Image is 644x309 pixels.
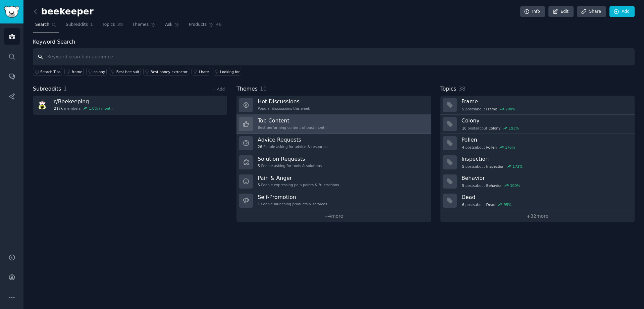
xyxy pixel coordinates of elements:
[510,183,520,188] div: 100 %
[116,69,140,74] div: Best bee suit
[109,68,141,75] a: Best bee suit
[440,96,635,115] a: Frame5postsaboutFrame200%
[462,194,630,201] h3: Dead
[212,87,225,92] a: + Add
[258,183,339,187] div: People expressing pain points & frustrations
[33,19,59,33] a: Search
[520,6,545,17] a: Info
[258,125,327,130] div: Best-performing content of past month
[258,174,339,182] h3: Pain & Anger
[258,163,322,168] div: People asking for tools & solutions
[440,191,635,210] a: Dead6postsaboutDead95%
[462,163,523,169] div: post s about
[462,202,512,208] div: post s about
[509,126,519,131] div: 193 %
[609,6,635,17] a: Add
[54,106,63,111] span: 217k
[258,144,262,149] span: 26
[4,6,19,18] img: GummySearch logo
[54,106,113,111] div: members
[258,98,310,105] h3: Hot Discussions
[440,153,635,172] a: Inspection5postsaboutInspection172%
[462,98,630,105] h3: Frame
[143,68,189,75] a: Best honey extractor
[462,145,464,150] span: 4
[486,202,496,207] span: Dead
[459,86,465,92] span: 38
[486,164,504,169] span: Inspection
[189,22,207,28] span: Products
[462,126,466,131] span: 10
[33,85,61,93] span: Subreddits
[220,69,240,74] div: Looking for
[132,22,149,28] span: Themes
[258,183,260,187] span: 5
[488,126,500,131] span: Colony
[505,107,516,111] div: 200 %
[33,6,94,17] h2: beekeeper
[102,22,115,28] span: Topics
[236,134,431,153] a: Advice Requests26People asking for advice & resources
[33,68,62,75] button: Search Tips
[258,117,327,124] h3: Top Content
[486,145,497,150] span: Pollen
[54,98,113,105] h3: r/ Beekeeping
[236,172,431,191] a: Pain & Anger5People expressing pain points & frustrations
[462,183,464,188] span: 5
[72,69,82,74] div: frame
[186,19,224,33] a: Products46
[462,183,521,189] div: post s about
[163,19,182,33] a: Ask
[199,69,209,74] div: I hate
[192,68,211,75] a: I hate
[258,106,310,111] div: Popular discussions this week
[462,174,630,182] h3: Behavior
[505,145,515,150] div: 176 %
[440,172,635,191] a: Behavior5postsaboutBehavior100%
[258,155,322,162] h3: Solution Requests
[548,6,574,17] a: Edit
[462,164,464,169] span: 5
[35,98,49,112] img: Beekeeping
[258,136,328,143] h3: Advice Requests
[440,115,635,134] a: Colony10postsaboutColony193%
[486,107,497,111] span: Frame
[440,134,635,153] a: Pollen4postsaboutPollen176%
[462,144,516,150] div: post s about
[236,153,431,172] a: Solution Requests5People asking for tools & solutions
[216,22,222,28] span: 46
[33,39,75,45] label: Keyword Search
[94,69,105,74] div: colony
[117,22,123,28] span: 38
[213,68,241,75] a: Looking for
[33,48,635,65] input: Keyword search in audience
[258,144,328,149] div: People asking for advice & resources
[462,125,520,131] div: post s about
[462,155,630,162] h3: Inspection
[40,69,61,74] span: Search Tips
[258,194,327,201] h3: Self-Promotion
[462,107,464,111] span: 5
[90,22,93,28] span: 1
[236,96,431,115] a: Hot DiscussionsPopular discussions this week
[440,210,635,222] a: +32more
[258,202,327,206] div: People launching products & services
[100,19,125,33] a: Topics38
[33,96,227,115] a: r/Beekeeping217kmembers1.0% / month
[513,164,523,169] div: 172 %
[151,69,187,74] div: Best honey extractor
[258,163,260,168] span: 5
[260,86,267,92] span: 10
[486,183,502,188] span: Behavior
[63,19,95,33] a: Subreddits1
[258,202,260,206] span: 1
[165,22,172,28] span: Ask
[130,19,158,33] a: Themes
[236,115,431,134] a: Top ContentBest-performing content of past month
[440,85,457,93] span: Topics
[236,191,431,210] a: Self-Promotion1People launching products & services
[86,68,107,75] a: colony
[66,22,88,28] span: Subreddits
[35,22,49,28] span: Search
[64,86,67,92] span: 1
